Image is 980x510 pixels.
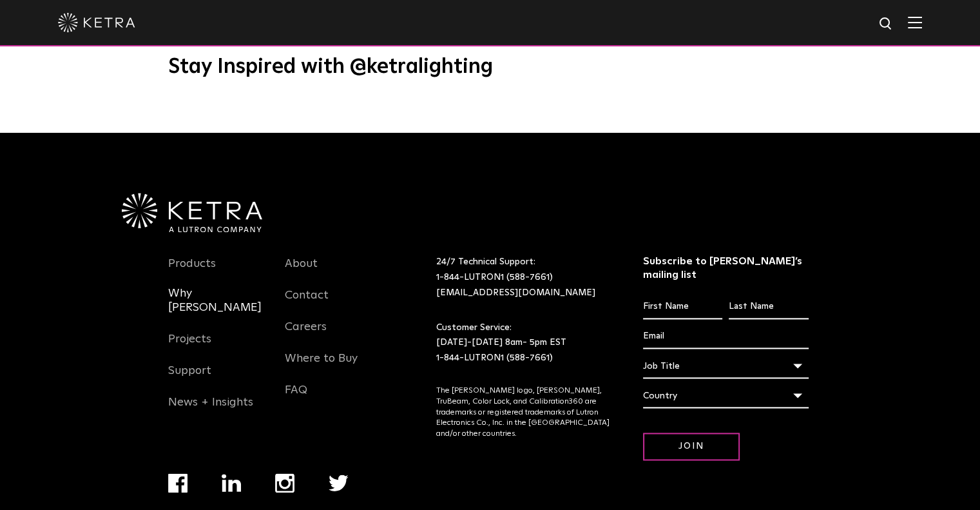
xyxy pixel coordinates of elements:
a: Careers [285,320,327,349]
div: Navigation Menu [168,255,266,425]
h3: Stay Inspired with @ketralighting [168,54,812,81]
div: Job Title [643,354,809,378]
a: News + Insights [168,395,253,425]
a: About [285,257,318,286]
a: Contact [285,288,329,318]
a: Support [168,364,211,393]
img: search icon [878,16,894,32]
img: Ketra-aLutronCo_White_RGB [122,193,262,233]
a: FAQ [285,383,307,413]
p: Customer Service: [DATE]-[DATE] 8am- 5pm EST [436,320,611,366]
h3: Subscribe to [PERSON_NAME]’s mailing list [643,255,809,282]
a: Products [168,257,216,286]
img: ketra-logo-2019-white [58,13,135,32]
a: 1-844-LUTRON1 (588-7661) [436,353,553,362]
a: Why [PERSON_NAME] [168,286,266,330]
input: Join [643,433,740,460]
a: Where to Buy [285,351,358,381]
div: Country [643,384,809,408]
p: 24/7 Technical Support: [436,255,611,300]
img: linkedin [222,474,242,492]
input: Email [643,324,809,349]
a: Projects [168,332,211,362]
img: Hamburger%20Nav.svg [908,16,922,28]
input: First Name [643,295,722,319]
a: 1-844-LUTRON1 (588-7661) [436,273,553,282]
p: The [PERSON_NAME] logo, [PERSON_NAME], TruBeam, Color Lock, and Calibration360 are trademarks or ... [436,386,611,440]
a: [EMAIL_ADDRESS][DOMAIN_NAME] [436,288,595,297]
input: Last Name [729,295,808,319]
img: facebook [168,473,187,493]
img: twitter [329,475,349,491]
div: Navigation Menu [285,255,383,413]
img: instagram [275,473,294,493]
